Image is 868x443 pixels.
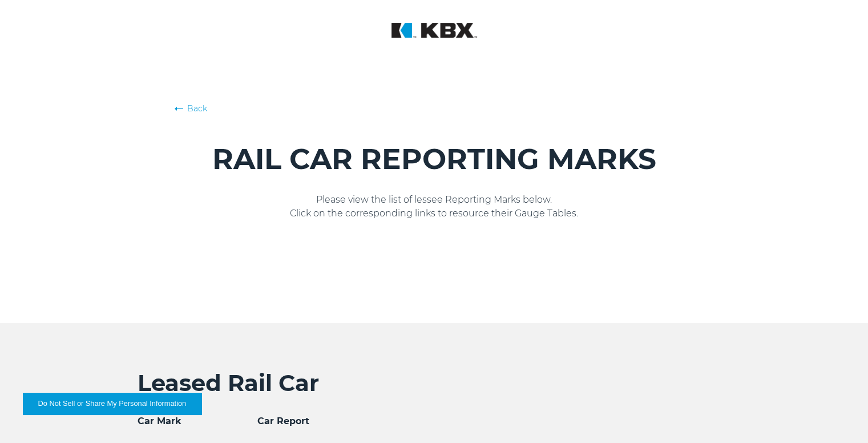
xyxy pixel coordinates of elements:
span: Car Report [257,416,309,426]
h1: RAIL CAR REPORTING MARKS [175,143,694,176]
h2: Leased Rail Car [138,369,731,397]
p: Please view the list of lessee Reporting Marks below. Click on the corresponding links to resourc... [175,193,694,220]
a: Back [175,103,694,114]
span: Car Mark [138,416,181,426]
button: Do Not Sell or Share My Personal Information [23,393,201,414]
img: KBX Logistics [391,23,477,38]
